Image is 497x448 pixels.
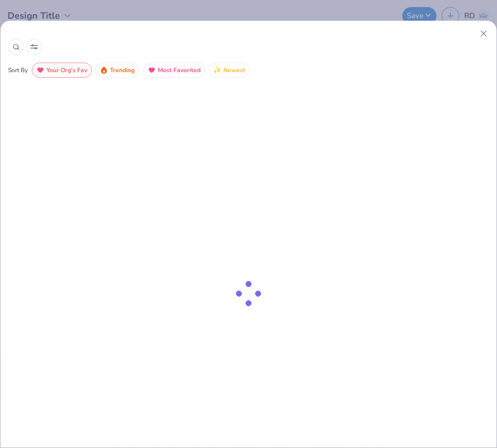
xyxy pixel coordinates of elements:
[36,66,44,74] img: most_fav.gif
[209,63,250,78] button: Newest
[213,66,221,74] img: newest.gif
[110,65,135,76] span: Trending
[95,63,139,78] button: Trending
[32,63,92,78] button: Your Org's Fav
[26,39,42,55] button: Sort Popup Button
[223,65,245,76] span: Newest
[8,66,28,75] div: Sort By
[148,66,156,74] img: most_fav.gif
[143,63,205,78] button: Most Favorited
[100,66,108,74] img: trending.gif
[158,65,201,76] span: Most Favorited
[46,65,87,76] span: Your Org's Fav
